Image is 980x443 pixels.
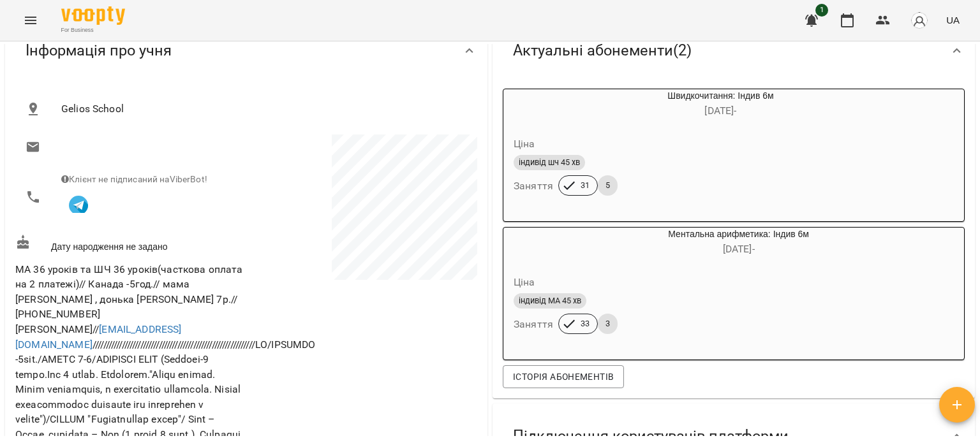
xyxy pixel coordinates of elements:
span: 31 [573,180,597,191]
div: Інформація про учня [5,18,487,84]
h6: Ціна [514,135,535,153]
div: Ментальна арифметика: Індив 6м [503,228,565,258]
span: Інформація про учня [26,41,172,61]
span: [DATE] - [704,105,736,117]
button: Клієнт підписаний на VooptyBot [61,186,96,221]
a: [EMAIL_ADDRESS][DOMAIN_NAME] [15,323,181,351]
button: Ментальна арифметика: Індив 6м[DATE]- Цінаіндивід МА 45 хвЗаняття333 [503,228,912,349]
span: 1 [815,4,828,17]
span: 33 [573,318,597,330]
h6: Заняття [514,177,553,195]
div: Актуальні абонементи(2) [493,18,975,84]
span: Gelios School [61,101,467,117]
span: Актуальні абонементи ( 2 ) [513,41,692,61]
img: Telegram [69,196,88,215]
span: 5 [598,180,618,191]
span: індивід шч 45 хв [514,157,585,168]
span: Історія абонементів [513,369,614,384]
span: UA [946,13,960,27]
span: [DATE] - [723,243,755,255]
span: 3 [598,318,618,330]
button: Швидкочитання: Індив 6м[DATE]- Цінаіндивід шч 45 хвЗаняття315 [503,89,877,211]
img: avatar_s.png [910,11,928,29]
div: Дату народження не задано [13,232,246,256]
img: Voopty Logo [61,6,125,25]
span: індивід МА 45 хв [514,295,586,307]
span: Клієнт не підписаний на ViberBot! [61,174,207,184]
span: For Business [61,26,125,34]
button: Menu [15,5,46,36]
h6: Заняття [514,316,553,333]
div: Ментальна арифметика: Індив 6м [565,228,912,258]
div: Швидкочитання: Індив 6м [503,89,565,120]
div: Швидкочитання: Індив 6м [565,89,877,120]
h6: Ціна [514,273,535,291]
button: UA [941,8,965,32]
button: Історія абонементів [503,365,624,388]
